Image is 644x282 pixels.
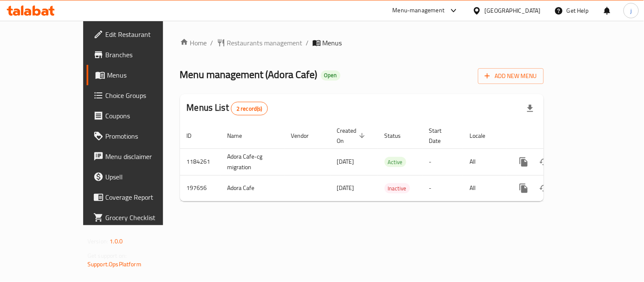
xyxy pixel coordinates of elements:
[337,182,354,193] span: [DATE]
[211,38,214,48] li: /
[105,90,184,101] span: Choice Groups
[485,71,537,81] span: Add New Menu
[470,131,497,141] span: Locale
[217,38,303,48] a: Restaurants management
[393,6,445,16] div: Menu-management
[630,6,632,15] span: j
[87,259,141,270] a: Support.OpsPlatform
[87,236,108,247] span: Version:
[534,152,554,172] button: Change Status
[105,131,184,141] span: Promotions
[87,85,191,106] a: Choice Groups
[306,38,309,48] li: /
[291,131,320,141] span: Vendor
[105,192,184,202] span: Coverage Report
[187,131,203,141] span: ID
[105,151,184,162] span: Menu disclaimer
[110,236,123,247] span: 1.0.0
[231,105,267,113] span: 2 record(s)
[507,123,602,149] th: Actions
[463,148,507,175] td: All
[385,157,406,167] span: Active
[385,131,412,141] span: Status
[87,207,191,228] a: Grocery Checklist
[87,187,191,207] a: Coverage Report
[187,101,268,115] h2: Menus List
[107,70,184,80] span: Menus
[180,38,207,48] a: Home
[105,172,184,182] span: Upsell
[87,24,191,45] a: Edit Restaurant
[221,148,284,175] td: Adora Cafe-cg migration
[228,131,253,141] span: Name
[520,98,540,119] div: Export file
[87,45,191,65] a: Branches
[87,106,191,126] a: Coupons
[478,68,544,84] button: Add New Menu
[463,175,507,201] td: All
[180,175,221,201] td: 197656
[87,65,191,85] a: Menus
[485,6,541,15] div: [GEOGRAPHIC_DATA]
[323,38,342,48] span: Menus
[105,212,184,223] span: Grocery Checklist
[180,38,544,48] nav: breadcrumb
[337,156,354,167] span: [DATE]
[514,152,534,172] button: more
[422,148,463,175] td: -
[105,50,184,60] span: Branches
[180,65,318,84] span: Menu management ( Adora Cafe )
[87,146,191,167] a: Menu disclaimer
[231,102,268,115] div: Total records count
[385,184,410,193] span: Inactive
[321,70,340,81] div: Open
[422,175,463,201] td: -
[87,167,191,187] a: Upsell
[180,148,221,175] td: 1184261
[337,126,368,146] span: Created On
[105,29,184,39] span: Edit Restaurant
[321,72,340,79] span: Open
[514,178,534,198] button: more
[534,178,554,198] button: Change Status
[429,126,453,146] span: Start Date
[227,38,303,48] span: Restaurants management
[87,250,127,261] span: Get support on:
[105,111,184,121] span: Coupons
[221,175,284,201] td: Adora Cafe
[180,123,602,201] table: enhanced table
[87,126,191,146] a: Promotions
[385,183,410,193] div: Inactive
